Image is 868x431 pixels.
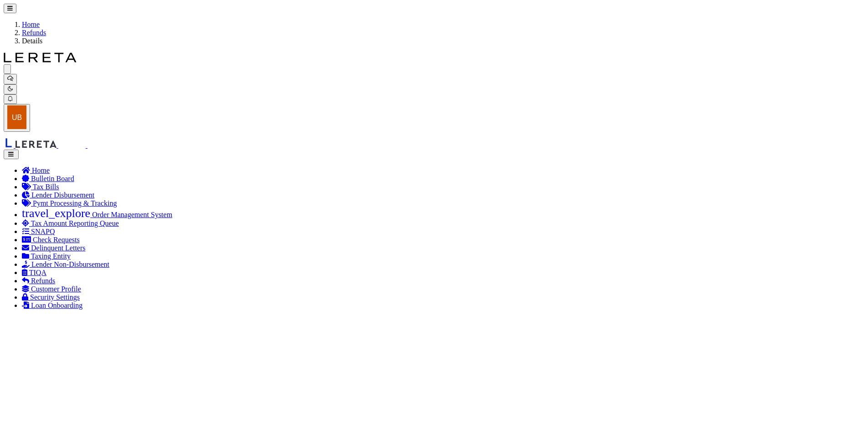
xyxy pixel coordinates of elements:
[33,183,59,191] span: Tax Bills
[22,208,90,219] i: travel_explore
[22,252,71,260] a: Taxing Entity
[22,211,172,218] a: travel_explore Order Management System
[33,199,117,207] span: Pymt Processing & Tracking
[31,301,82,309] span: Loan Onboarding
[31,228,55,235] span: SNAPQ
[22,29,46,36] a: Refunds
[29,269,46,276] span: TIQA
[22,166,50,174] a: Home
[22,175,74,182] a: Bulletin Board
[33,236,80,244] span: Check Requests
[22,191,94,199] a: Lender Disbursement
[22,301,82,309] a: Loan Onboarding
[22,269,46,276] a: TIQA
[31,175,74,182] span: Bulletin Board
[31,277,55,285] span: Refunds
[22,228,55,235] a: SNAPQ
[31,219,119,227] span: Tax Amount Reporting Queue
[22,37,864,45] li: Details
[22,277,55,285] a: Refunds
[7,105,26,129] img: svg+xml;base64,PHN2ZyB4bWxucz0iaHR0cDovL3d3dy53My5vcmcvMjAwMC9zdmciIHBvaW50ZXItZXZlbnRzPSJub25lIi...
[22,21,40,28] a: Home
[22,293,80,301] a: Security Settings
[22,285,81,293] a: Customer Profile
[22,236,80,244] a: Check Requests
[22,183,59,191] a: Tax Bills
[22,219,119,227] a: Tax Amount Reporting Queue
[32,166,50,174] span: Home
[92,211,172,218] span: Order Management System
[30,293,80,301] span: Security Settings
[31,244,86,252] span: Delinquent Letters
[31,285,81,293] span: Customer Profile
[22,244,86,252] a: Delinquent Letters
[4,52,77,62] img: logo-dark.svg
[22,260,109,268] a: Lender Non-Disbursement
[31,191,94,199] span: Lender Disbursement
[31,260,109,268] span: Lender Non-Disbursement
[78,52,151,62] img: logo-light.svg
[31,252,71,260] span: Taxing Entity
[22,199,117,207] a: Pymt Processing & Tracking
